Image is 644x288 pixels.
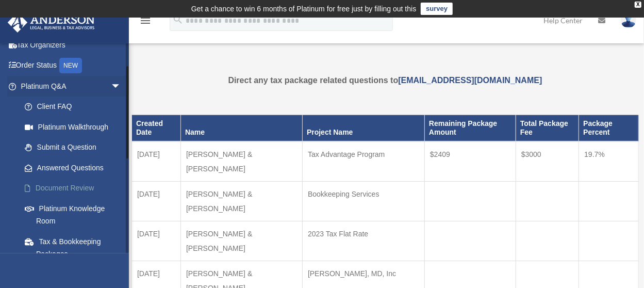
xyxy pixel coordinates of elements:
div: NEW [59,58,82,73]
td: Bookkeeping Services [303,182,425,221]
td: [PERSON_NAME] & [PERSON_NAME] [181,221,303,261]
a: Platinum Q&Aarrow_drop_down [7,76,137,97]
td: [DATE] [132,141,181,182]
span: arrow_drop_down [111,76,131,97]
div: close [635,2,641,8]
td: [DATE] [132,221,181,261]
td: $3000 [516,141,579,182]
strong: Direct any tax package related questions to [228,76,542,85]
td: Tax Advantage Program [303,141,425,182]
i: search [172,14,184,25]
td: [PERSON_NAME] & [PERSON_NAME] [181,141,303,182]
th: Project Name [303,115,425,141]
th: Package Percent [579,115,639,141]
td: [DATE] [132,182,181,221]
img: User Pic [621,13,636,28]
a: menu [139,18,152,27]
th: Name [181,115,303,141]
a: Submit a Question [14,137,137,158]
a: Tax Organizers [7,35,137,55]
td: 2023 Tax Flat Rate [303,221,425,261]
a: Client FAQ [14,97,137,117]
img: Anderson Advisors Platinum Portal [5,12,98,33]
td: $2409 [425,141,516,182]
th: Created Date [132,115,181,141]
i: menu [139,14,152,27]
a: Platinum Knowledge Room [14,198,137,231]
a: Answered Questions [14,157,137,178]
td: [PERSON_NAME] & [PERSON_NAME] [181,182,303,221]
a: Order StatusNEW [7,55,137,76]
a: survey [421,3,453,15]
td: 19.7% [579,141,639,182]
th: Total Package Fee [516,115,579,141]
a: Document Review [14,178,137,199]
div: Get a chance to win 6 months of Platinum for free just by filling out this [191,3,417,15]
a: [EMAIL_ADDRESS][DOMAIN_NAME] [398,76,542,85]
a: Platinum Walkthrough [14,117,137,137]
th: Remaining Package Amount [425,115,516,141]
a: Tax & Bookkeeping Packages [14,231,131,264]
